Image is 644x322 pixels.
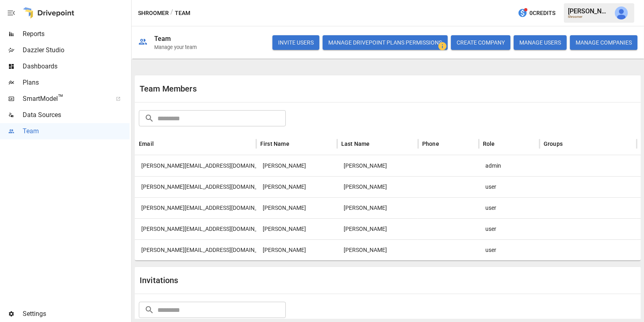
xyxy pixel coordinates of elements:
[451,35,510,50] button: CREATE COMPANY
[139,141,154,147] div: Email
[256,176,337,197] div: Matt
[496,138,507,149] button: Sort
[256,197,337,218] div: Rachel
[479,155,540,176] div: admin
[138,8,169,18] button: Shroomer
[256,239,337,260] div: Jay
[135,155,256,176] div: denis@shroomer.com
[140,84,388,94] div: Team Members
[23,309,130,319] span: Settings
[529,8,555,18] span: 0 Credits
[135,218,256,239] div: alicia@keptfinance.com
[272,35,319,50] button: INVITE USERS
[260,141,289,147] div: First Name
[23,29,130,39] span: Reports
[135,239,256,260] div: jayann@keptfinance.com
[23,94,107,104] span: SmartModel
[568,7,610,15] div: [PERSON_NAME]
[23,126,130,136] span: Team
[23,62,130,71] span: Dashboards
[514,6,559,21] button: 0Credits
[135,197,256,218] div: rachel@shroomer.com
[514,35,567,50] button: MANAGE USERS
[479,197,540,218] div: user
[155,138,166,149] button: Sort
[337,197,418,218] div: Weaver
[615,6,628,19] img: Julie Wilton
[371,138,382,149] button: Sort
[337,176,418,197] div: Morrison
[479,176,540,197] div: user
[610,2,633,24] button: Julie Wilton
[337,239,418,260] div: Ann Velasco
[440,138,451,149] button: Sort
[568,15,610,19] div: Shroomer
[23,78,130,87] span: Plans
[23,45,130,55] span: Dazzler Studio
[563,138,575,149] button: Sort
[570,35,638,50] button: MANAGE COMPANIES
[135,176,256,197] div: matt@velocfo.com
[23,110,130,120] span: Data Sources
[422,141,439,147] div: Phone
[58,93,64,103] span: ™
[479,218,540,239] div: user
[483,141,495,147] div: Role
[341,141,370,147] div: Last Name
[170,8,173,18] div: /
[323,35,448,50] button: Manage Drivepoint Plans Permissions
[290,138,302,149] button: Sort
[337,218,418,239] div: Thrasher
[544,141,563,147] div: Groups
[256,155,337,176] div: Denis
[154,44,197,50] div: Manage your team
[154,35,171,43] div: Team
[479,239,540,260] div: user
[256,218,337,239] div: Alicia
[140,275,388,285] div: Invitations
[337,155,418,176] div: O'Dwyer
